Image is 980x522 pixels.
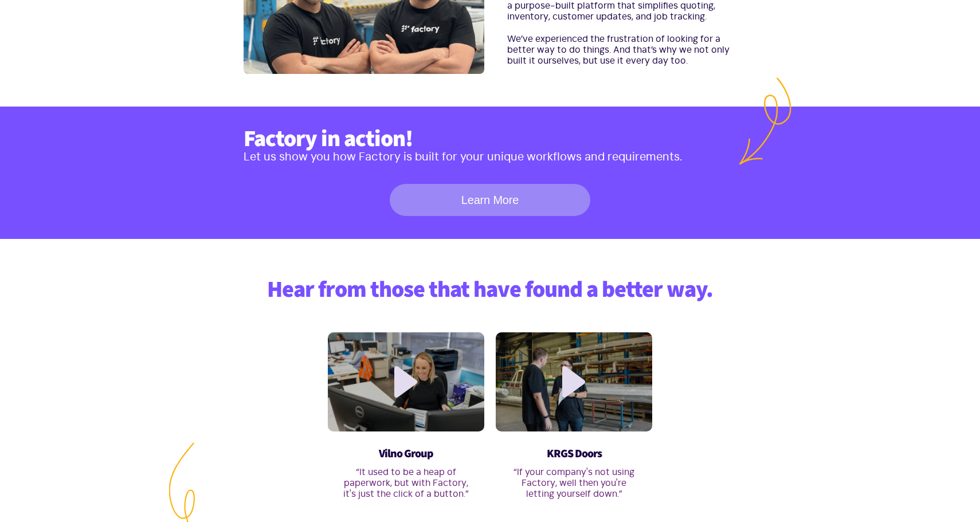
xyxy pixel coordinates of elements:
h2: Factory in action! [244,125,736,153]
a: Learn More [390,184,590,216]
h2: Hear from those that have found a better way. [244,276,736,304]
p: Let us show you how Factory is built for your unique workflows and requirements. [244,150,736,164]
p: We’ve experienced the frustration of looking for a better way to do things. And that’s why we not... [507,34,736,66]
h3: Vilno Group [342,447,471,461]
iframe: Chat Widget [779,398,980,522]
p: “It used to be a heap of paperwork, but with Factory, it's just the click of a button.” [342,467,471,500]
p: “If your company's not using Factory, well then you're letting yourself down.” [509,467,638,500]
h3: KRGS Doors [509,447,638,461]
